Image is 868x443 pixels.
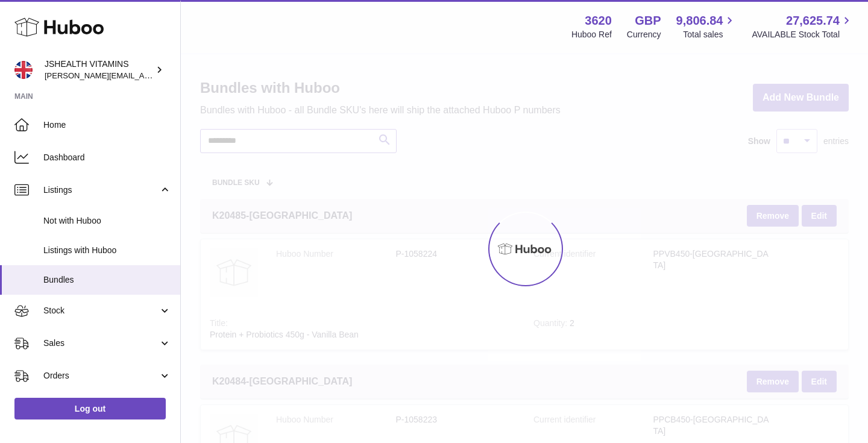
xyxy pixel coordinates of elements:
span: Dashboard [43,152,171,163]
strong: GBP [635,13,661,29]
span: Stock [43,305,159,316]
span: 27,625.74 [786,13,840,29]
a: 9,806.84 Total sales [676,13,737,40]
div: Huboo Ref [571,29,612,40]
span: [PERSON_NAME][EMAIL_ADDRESS][DOMAIN_NAME] [45,71,242,80]
span: Listings [43,184,159,196]
span: AVAILABLE Stock Total [752,29,854,40]
span: Orders [43,370,159,382]
span: Not with Huboo [43,215,171,227]
span: Total sales [683,29,737,40]
span: 9,806.84 [676,13,723,29]
a: 27,625.74 AVAILABLE Stock Total [752,13,854,40]
div: Currency [627,29,661,40]
span: Bundles [43,274,171,286]
span: Sales [43,338,159,349]
div: JSHEALTH VITAMINS [45,58,153,81]
span: Home [43,119,171,131]
img: francesca@jshealthvitamins.com [14,61,33,79]
span: Listings with Huboo [43,245,171,256]
a: Log out [14,398,166,419]
strong: 3620 [585,13,612,29]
